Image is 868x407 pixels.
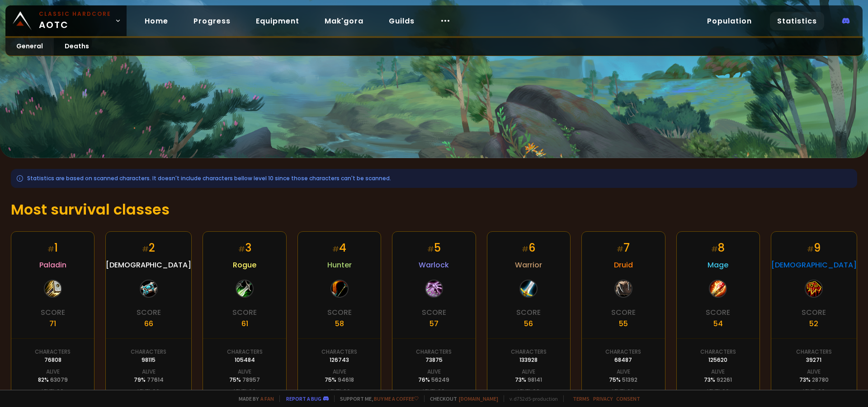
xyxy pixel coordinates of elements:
div: 8 [711,240,725,256]
div: Score [41,307,65,318]
small: # [711,244,718,254]
div: Score [422,307,446,318]
span: 94618 [338,376,354,384]
a: Classic HardcoreAOTC [5,5,127,36]
div: 52 [809,318,818,329]
div: Score [232,307,257,318]
div: Level 60 [328,388,350,396]
div: 5 [427,240,441,256]
div: 9 [807,240,821,256]
div: 39271 [806,356,821,364]
span: [DEMOGRAPHIC_DATA] [106,259,191,271]
div: Characters [416,348,452,356]
div: Level 60 [518,388,540,396]
small: # [617,244,623,254]
a: Deaths [54,38,100,56]
div: 4 [332,240,346,256]
div: Level 60 [423,388,445,396]
div: 125620 [708,356,727,364]
span: 98141 [528,376,542,384]
a: Terms [573,395,590,402]
div: 73 % [799,376,829,384]
span: 56249 [431,376,449,384]
a: Home [137,12,175,30]
div: Statistics are based on scanned characters. It doesn't include characters bellow level 10 since t... [11,169,857,188]
div: Characters [131,348,166,356]
div: Score [137,307,161,318]
div: Level 60 [707,388,729,396]
small: # [47,244,54,254]
div: Characters [796,348,832,356]
div: 105484 [235,356,255,364]
div: 56 [524,318,533,329]
div: 76808 [44,356,61,364]
div: 71 [49,318,56,329]
span: Warrior [515,259,542,271]
div: Alive [617,368,630,376]
div: Level 60 [612,388,634,396]
div: Alive [807,368,821,376]
span: Mage [708,259,728,271]
div: 75 % [609,376,637,384]
div: Alive [333,368,346,376]
div: 73875 [425,356,443,364]
a: Consent [616,395,640,402]
span: v. d752d5 - production [504,395,558,402]
div: Alive [238,368,251,376]
div: 82 % [38,376,68,384]
div: Alive [711,368,725,376]
div: Alive [46,368,60,376]
div: 76 % [418,376,449,384]
a: a fan [260,395,274,402]
small: Classic Hardcore [39,10,111,18]
div: 58 [335,318,344,329]
span: Hunter [327,259,352,271]
div: Level 60 [234,388,256,396]
small: # [238,244,245,254]
a: Privacy [593,395,613,402]
div: 55 [619,318,628,329]
div: Score [802,307,826,318]
div: 73 % [704,376,732,384]
div: Alive [427,368,441,376]
small: # [522,244,528,254]
a: Guilds [382,12,422,30]
div: Score [516,307,541,318]
div: 1 [47,240,58,256]
div: 66 [144,318,153,329]
span: 51392 [622,376,637,384]
div: 3 [238,240,251,256]
span: Support me, [334,395,419,402]
div: Level 60 [42,388,64,396]
span: [DEMOGRAPHIC_DATA] [771,259,857,271]
div: 6 [522,240,535,256]
span: 78957 [242,376,260,384]
div: 7 [617,240,630,256]
div: Characters [227,348,263,356]
div: 73 % [515,376,542,384]
small: # [332,244,339,254]
div: 126743 [330,356,349,364]
small: # [807,244,814,254]
div: Characters [321,348,357,356]
div: 68487 [614,356,632,364]
div: 61 [241,318,248,329]
a: Population [700,12,759,30]
div: 79 % [134,376,164,384]
div: 57 [429,318,439,329]
span: Druid [614,259,633,271]
a: Statistics [770,12,824,30]
div: Level 60 [137,388,160,396]
div: Level 60 [803,388,825,396]
a: Buy me a coffee [374,395,419,402]
div: Score [706,307,730,318]
span: 63079 [50,376,68,384]
div: Score [327,307,352,318]
div: 54 [713,318,723,329]
small: # [142,244,149,254]
div: Score [611,307,636,318]
div: 133928 [519,356,538,364]
span: Checkout [424,395,498,402]
a: [DOMAIN_NAME] [459,395,498,402]
span: 92261 [717,376,732,384]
